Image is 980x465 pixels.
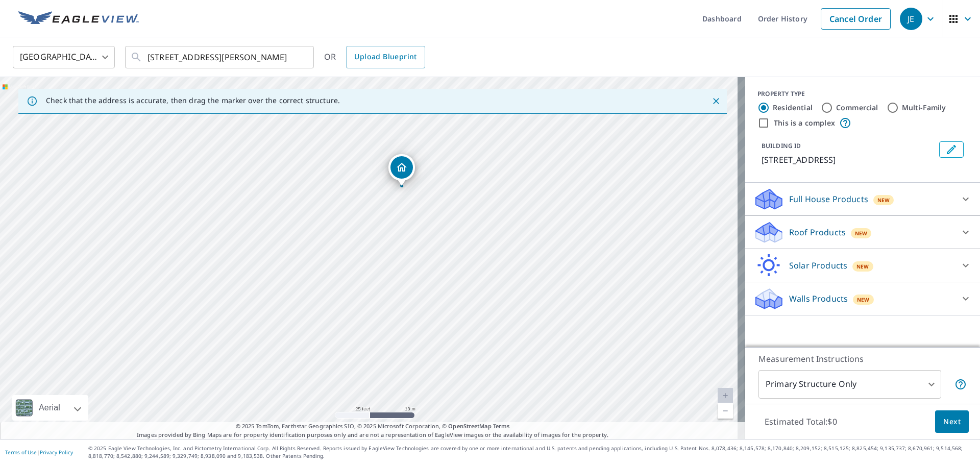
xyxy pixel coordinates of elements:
p: [STREET_ADDRESS] [762,154,935,166]
span: New [877,196,890,204]
p: Estimated Total: $0 [756,410,845,433]
div: Primary Structure Only [758,370,941,399]
span: Upload Blueprint [354,51,416,63]
span: © 2025 TomTom, Earthstar Geographics SIO, © 2025 Microsoft Corporation, © [236,422,510,431]
p: © 2025 Eagle View Technologies, Inc. and Pictometry International Corp. All Rights Reserved. Repo... [88,445,975,460]
span: New [856,262,869,271]
p: Measurement Instructions [758,353,967,365]
p: Solar Products [789,259,847,272]
span: New [855,229,868,237]
div: Aerial [36,395,63,421]
div: Walls ProductsNew [753,286,972,311]
div: Dropped pin, building 1, Residential property, 108 Linden St Harrisburg, PA 17113 [388,154,415,186]
span: New [857,296,870,304]
div: Full House ProductsNew [753,187,972,211]
div: OR [324,46,425,68]
span: Next [943,415,961,428]
label: Residential [773,103,813,113]
div: PROPERTY TYPE [757,89,968,99]
p: Walls Products [789,292,848,305]
p: Check that the address is accurate, then drag the marker over the correct structure. [46,96,340,105]
p: | [5,449,73,455]
a: Current Level 20, Zoom In Disabled [718,388,733,403]
div: Solar ProductsNew [753,253,972,278]
a: Privacy Policy [40,449,73,456]
p: Full House Products [789,193,868,205]
label: Commercial [836,103,878,113]
a: Upload Blueprint [346,46,425,68]
a: Current Level 20, Zoom Out [718,403,733,419]
button: Next [935,410,969,433]
p: BUILDING ID [762,141,801,150]
a: OpenStreetMap [448,422,491,430]
p: Roof Products [789,226,846,238]
label: This is a complex [774,118,835,128]
a: Cancel Order [821,8,891,30]
label: Multi-Family [902,103,946,113]
a: Terms of Use [5,449,37,456]
button: Edit building 1 [939,141,964,158]
input: Search by address or latitude-longitude [148,43,293,71]
img: EV Logo [18,11,139,27]
span: Your report will include only the primary structure on the property. For example, a detached gara... [954,378,967,390]
div: JE [900,8,922,30]
div: Aerial [12,395,88,421]
a: Terms [493,422,510,430]
div: Roof ProductsNew [753,220,972,244]
button: Close [709,94,723,108]
div: [GEOGRAPHIC_DATA] [13,43,115,71]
